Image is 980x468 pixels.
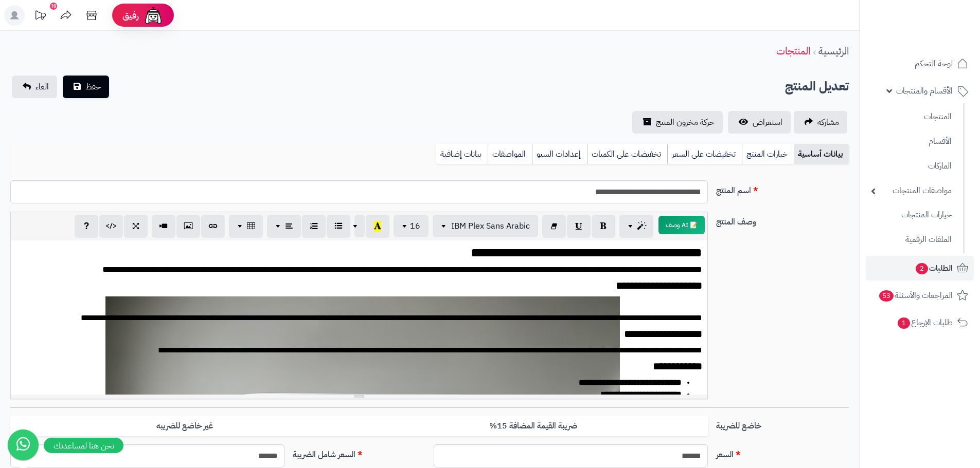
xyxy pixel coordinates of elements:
span: IBM Plex Sans Arabic [451,220,530,232]
a: الملفات الرقمية [866,229,957,251]
a: تخفيضات على الكميات [587,144,667,164]
h2: تعديل المنتج [785,76,849,97]
span: الطلبات [915,261,953,275]
label: غير خاضع للضريبه [10,416,359,437]
a: طلبات الإرجاع1 [866,310,974,335]
a: المنتجات [866,106,957,128]
span: الأقسام والمنتجات [896,84,953,98]
a: الماركات [866,155,957,177]
a: حركة مخزون المنتج [632,111,723,134]
span: 2 [916,263,928,274]
span: رفيق [122,9,139,22]
a: لوحة التحكم [866,51,974,76]
a: الرئيسية [818,43,849,59]
span: 1 [898,317,910,329]
img: ai-face.png [143,5,164,26]
a: الغاء [12,76,57,98]
span: الغاء [35,81,49,93]
button: 📝 AI وصف [658,216,705,234]
label: السعر [712,444,853,461]
span: 16 [410,220,420,232]
a: تحديثات المنصة [27,5,53,28]
a: المنتجات [776,43,810,59]
span: استعراض [753,116,782,128]
span: حركة مخزون المنتج [656,116,715,128]
a: مواصفات المنتجات [866,180,957,202]
a: خيارات المنتجات [866,204,957,226]
a: بيانات إضافية [436,144,488,164]
label: السعر شامل الضريبة [289,444,430,461]
label: خاضع للضريبة [712,416,853,432]
button: 16 [394,215,429,237]
a: إعدادات السيو [532,144,587,164]
span: المراجعات والأسئلة [878,288,953,303]
span: 53 [879,290,894,302]
label: ضريبة القيمة المضافة 15% [359,416,708,437]
a: الأقسام [866,130,957,153]
a: تخفيضات على السعر [667,144,742,164]
div: 10 [50,3,57,10]
span: مشاركه [817,116,839,128]
a: مشاركه [794,111,847,134]
span: لوحة التحكم [915,57,953,71]
a: المواصفات [488,144,532,164]
span: طلبات الإرجاع [897,315,953,330]
a: المراجعات والأسئلة53 [866,283,974,308]
label: وصف المنتج [712,212,853,228]
button: حفظ [63,76,109,98]
button: IBM Plex Sans Arabic [433,215,538,237]
a: استعراض [728,111,791,134]
a: خيارات المنتج [742,144,794,164]
a: الطلبات2 [866,256,974,280]
span: حفظ [85,81,101,93]
label: اسم المنتج [712,180,853,197]
a: بيانات أساسية [794,144,849,164]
